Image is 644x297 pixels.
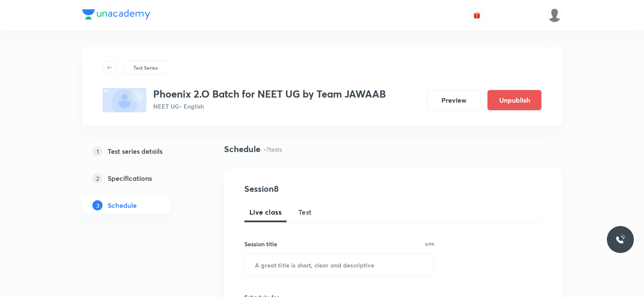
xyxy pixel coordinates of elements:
h4: Session 8 [244,183,398,195]
img: fallback-thumbnail.png [103,88,146,112]
a: 2Specifications [82,170,197,187]
h5: Specifications [108,173,152,183]
a: 1Test series details [82,143,197,160]
p: 3 [92,200,103,210]
p: • 7 tests [264,145,282,154]
button: Preview [427,90,481,110]
p: NEET UG • English [153,102,386,111]
img: avatar [473,11,481,19]
img: ttu [615,234,625,245]
p: 1 [92,146,103,156]
p: 0/99 [425,242,434,246]
img: Organic Chemistry [547,8,562,22]
h5: Test series details [108,146,162,156]
span: Test [298,207,312,217]
button: avatar [470,8,484,22]
span: Live class [249,207,281,217]
button: Unpublish [487,90,541,110]
p: 2 [92,173,103,183]
a: Company Logo [82,9,150,22]
h6: Session title [244,240,277,248]
h5: Schedule [108,200,137,210]
input: A great title is short, clear and descriptive [245,254,434,275]
img: Company Logo [82,9,150,19]
p: Test Series [133,64,158,71]
h4: Schedule [224,143,260,155]
h3: Phoenix 2.O Batch for NEET UG by Team JAWAAB [153,88,386,100]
